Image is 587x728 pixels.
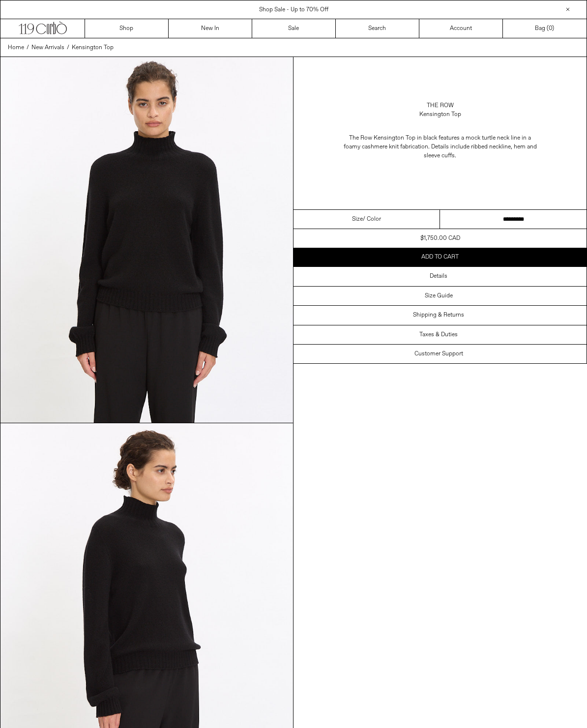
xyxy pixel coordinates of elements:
a: Account [419,19,503,38]
a: Sale [252,19,336,38]
span: New Arrivals [31,44,64,52]
div: $1,750.00 CAD [420,234,460,243]
span: Size [352,215,363,224]
span: / [67,43,69,52]
span: / Color [363,215,381,224]
h3: Taxes & Duties [419,331,458,338]
span: Kensington Top [72,44,114,52]
a: Kensington Top [72,43,114,52]
a: New Arrivals [31,43,64,52]
a: New In [169,19,252,38]
h3: Details [430,273,447,280]
h3: Shipping & Returns [413,312,464,319]
a: Search [336,19,419,38]
a: The Row [427,101,454,110]
a: Bag () [503,19,587,38]
div: Kensington Top [419,110,461,119]
p: The Row Kensington Top in black features a mock turtle neck line in a foamy cashmere knit fabrica... [342,129,538,165]
span: / [27,43,29,52]
span: 0 [549,25,552,32]
a: Shop Sale - Up to 70% Off [259,6,328,14]
span: Add to cart [421,253,459,261]
a: Home [8,43,24,52]
h3: Customer Support [414,350,463,357]
span: ) [549,24,554,33]
img: Corbo-08-16-2515711copy_1800x1800.jpg [0,57,293,423]
h3: Size Guide [425,292,453,299]
span: Home [8,44,24,52]
a: Shop [85,19,169,38]
button: Add to cart [293,248,587,266]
